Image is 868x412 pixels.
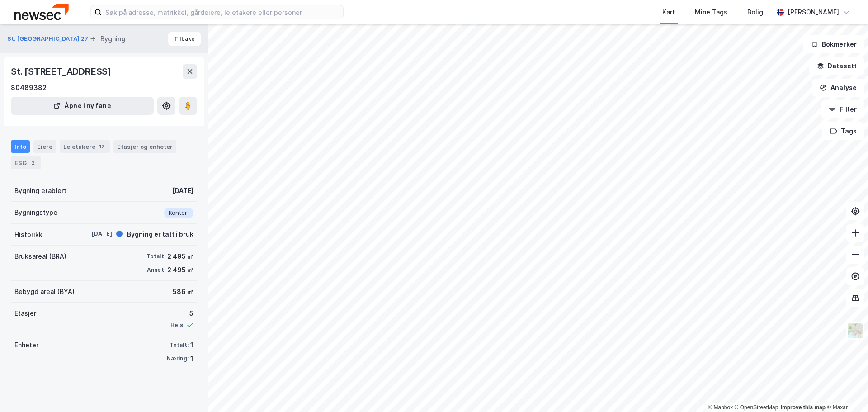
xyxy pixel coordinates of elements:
[127,229,193,240] div: Bygning er tatt i bruk
[190,353,193,364] div: 1
[803,35,864,53] button: Bokmerker
[170,308,193,319] div: 5
[11,64,113,79] div: St. [STREET_ADDRESS]
[190,340,193,350] div: 1
[662,7,675,18] div: Kart
[735,404,778,411] a: OpenStreetMap
[33,140,56,153] div: Eiere
[788,7,839,18] div: [PERSON_NAME]
[14,340,38,350] div: Enheter
[11,140,30,153] div: Info
[11,82,47,93] div: 80489382
[147,266,165,274] div: Annet:
[14,185,66,196] div: Bygning etablert
[167,251,193,262] div: 2 495 ㎡
[60,140,110,153] div: Leietakere
[847,322,864,339] img: Z
[821,100,864,118] button: Filter
[100,33,125,44] div: Bygning
[146,253,165,260] div: Totalt:
[809,57,864,75] button: Datasett
[97,142,106,151] div: 12
[170,322,184,329] div: Heis:
[708,404,733,411] a: Mapbox
[14,4,69,20] img: newsec-logo.f6e21ccffca1b3a03d2d.png
[11,156,41,169] div: ESG
[172,185,193,196] div: [DATE]
[14,207,57,218] div: Bygningstype
[823,369,868,412] iframe: Chat Widget
[14,251,66,262] div: Bruksareal (BRA)
[167,355,189,362] div: Næring:
[7,34,90,43] button: St. [GEOGRAPHIC_DATA] 27
[695,7,727,18] div: Mine Tags
[167,265,193,275] div: 2 495 ㎡
[781,404,826,411] a: Improve this map
[14,308,36,319] div: Etasjer
[14,229,42,240] div: Historikk
[170,341,189,349] div: Totalt:
[747,7,763,18] div: Bolig
[173,286,193,297] div: 586 ㎡
[117,142,173,151] div: Etasjer og enheter
[168,32,201,46] button: Tilbake
[76,230,112,238] div: [DATE]
[812,79,864,97] button: Analyse
[102,5,343,19] input: Søk på adresse, matrikkel, gårdeiere, leietakere eller personer
[14,286,75,297] div: Bebygd areal (BYA)
[822,122,864,140] button: Tags
[28,158,38,167] div: 2
[11,97,154,115] button: Åpne i ny fane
